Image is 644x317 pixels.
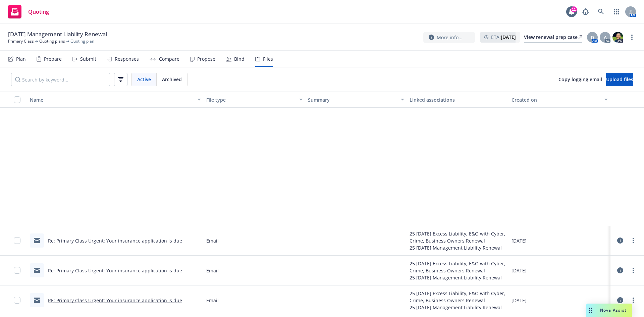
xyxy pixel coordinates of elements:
button: Created on [509,92,610,108]
div: Propose [197,56,215,62]
button: Linked associations [407,92,508,108]
button: Copy logging email [558,73,602,86]
span: Nova Assist [600,307,627,313]
span: More info... [437,34,463,41]
a: View renewal prep case [524,32,582,43]
span: Email [206,267,219,274]
input: Toggle Row Selected [14,297,20,304]
div: Submit [80,56,96,62]
input: Toggle Row Selected [14,267,20,274]
div: 25 [DATE] Excess Liability, E&O with Cyber, Crime, Business Owners Renewal [410,230,506,244]
div: 25 [DATE] Management Liability Renewal [410,304,506,311]
div: View renewal prep case [524,32,582,42]
input: Search by keyword... [11,73,110,86]
div: 25 [DATE] Excess Liability, E&O with Cyber, Crime, Business Owners Renewal [410,260,506,274]
div: Responses [115,56,139,62]
a: Re: Primary Class Urgent: Your insurance application is due [48,237,182,244]
span: ETA : [491,34,516,41]
div: Created on [512,96,600,103]
div: Linked associations [410,96,506,103]
a: more [629,296,637,304]
div: Prepare [44,56,62,62]
a: RE: Primary Class Urgent: Your insurance application is due [48,297,182,304]
a: Quoting plans [39,38,65,44]
span: Archived [162,76,182,83]
a: Primary Class [8,38,34,44]
a: more [628,33,636,41]
div: Files [263,56,273,62]
a: Re: Primary Class Urgent: Your insurance application is due [48,267,182,274]
div: Drag to move [586,304,595,317]
div: Summary [308,96,397,103]
a: Search [594,5,608,18]
span: Quoting [28,9,49,14]
span: Email [206,297,219,304]
a: Report a Bug [579,5,592,18]
button: Nova Assist [586,304,632,317]
span: Active [137,76,151,83]
div: Plan [16,56,26,62]
span: Upload files [606,76,633,83]
button: More info... [423,32,475,43]
img: photo [612,32,623,43]
div: 25 [DATE] Management Liability Renewal [410,274,506,281]
a: Quoting [5,2,52,21]
div: Compare [159,56,179,62]
div: Bind [234,56,245,62]
div: 11 [571,6,577,12]
span: Quoting plan [70,38,94,44]
span: [DATE] [512,237,527,244]
span: Email [206,237,219,244]
input: Toggle Row Selected [14,237,20,244]
input: Select all [14,96,20,103]
button: Name [27,92,204,108]
span: [DATE] Management Liability Renewal [8,30,107,38]
button: Upload files [606,73,633,86]
a: more [629,266,637,274]
span: [DATE] [512,267,527,274]
div: Name [30,96,194,103]
button: Summary [305,92,407,108]
span: D [591,34,594,41]
strong: [DATE] [501,34,516,40]
div: 25 [DATE] Excess Liability, E&O with Cyber, Crime, Business Owners Renewal [410,290,506,304]
a: Switch app [610,5,623,18]
a: more [629,236,637,245]
div: 25 [DATE] Management Liability Renewal [410,244,506,251]
span: [DATE] [512,297,527,304]
div: File type [206,96,295,103]
button: File type [204,92,305,108]
span: A [604,34,607,41]
span: Copy logging email [558,76,602,83]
